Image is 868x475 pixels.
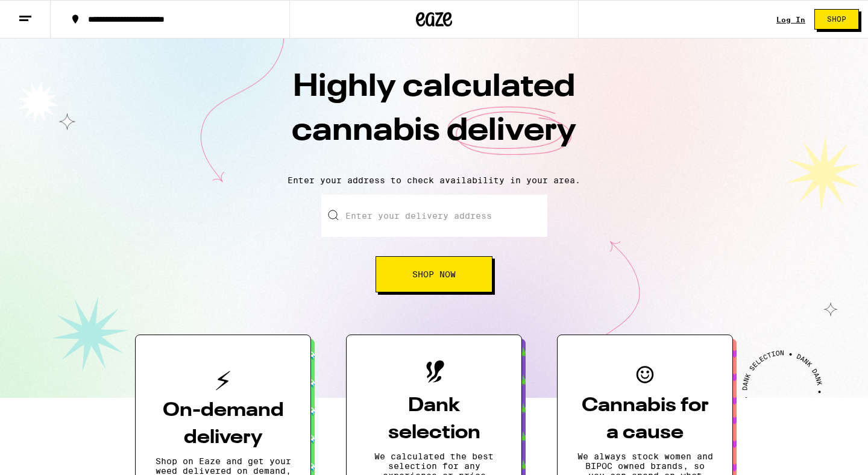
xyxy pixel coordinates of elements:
p: Enter your address to check availability in your area. [12,175,856,185]
a: Shop [805,9,868,30]
button: Shop Now [376,256,492,292]
h1: Highly calculated cannabis delivery [223,66,645,166]
span: Shop Now [412,270,456,278]
h3: Dank selection [366,392,502,447]
button: Shop [814,9,859,30]
span: Shop [827,16,846,23]
h3: Cannabis for a cause [577,392,713,447]
input: Enter your delivery address [321,195,547,237]
h3: On-demand delivery [155,397,291,451]
a: Log In [776,16,805,24]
